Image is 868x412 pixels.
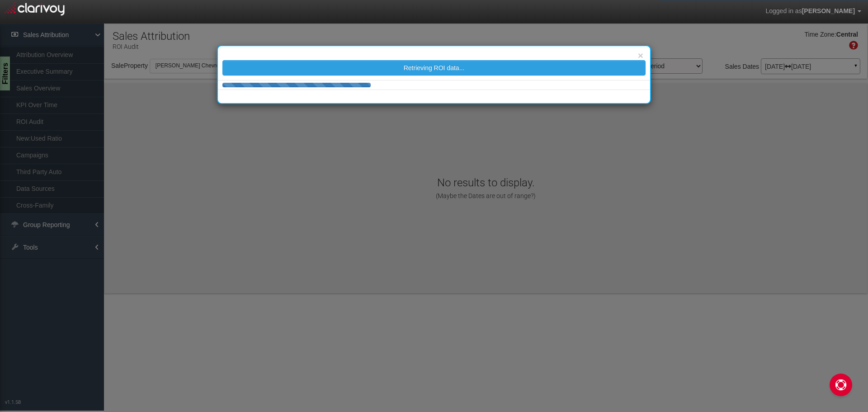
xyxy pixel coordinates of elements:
span: Logged in as [765,7,802,14]
span: [PERSON_NAME] [802,7,855,14]
a: Logged in as[PERSON_NAME] [759,0,868,22]
button: Retrieving ROI data... [222,60,646,76]
button: × [638,51,643,60]
span: Retrieving ROI data... [404,64,465,71]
